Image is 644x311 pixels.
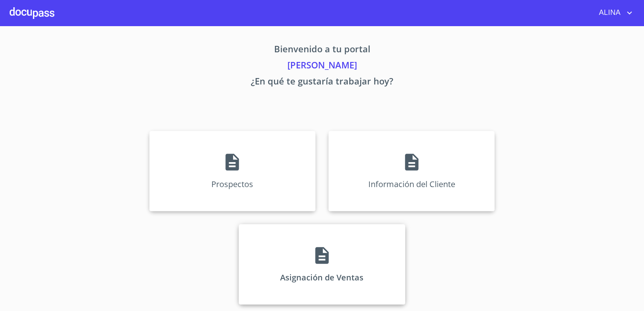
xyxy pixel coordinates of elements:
p: Información del Cliente [368,179,455,189]
p: Prospectos [211,179,253,189]
p: ¿En qué te gustaría trabajar hoy? [74,74,570,91]
p: Bienvenido a tu portal [74,42,570,58]
button: account of current user [593,6,634,19]
p: Asignación de Ventas [280,272,363,283]
span: ALINA [593,6,625,19]
p: [PERSON_NAME] [74,58,570,74]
